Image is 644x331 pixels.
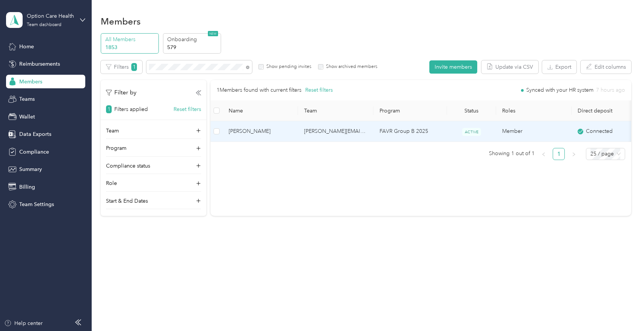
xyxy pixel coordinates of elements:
th: Program [373,100,447,121]
span: Connected [586,127,613,135]
li: 1 [553,148,565,160]
p: Role [106,179,117,187]
li: Previous Page [538,148,550,160]
span: Synced with your HR system [526,88,593,93]
p: 579 [167,43,218,51]
td: meredith.ruppert@optioncare.com [298,121,373,142]
label: Show archived members [323,63,377,70]
th: Roles [496,100,572,121]
p: Onboarding [167,35,218,43]
div: Team dashboard [27,23,61,27]
button: Reset filters [174,105,201,113]
button: Edit columns [581,60,631,74]
p: Filter by [106,88,137,97]
button: left [538,148,550,160]
span: [PERSON_NAME] [229,127,292,135]
td: Member [496,121,572,142]
span: Team Settings [19,200,54,208]
span: Summary [19,165,42,173]
button: Update via CSV [481,60,538,74]
iframe: Everlance-gr Chat Button Frame [602,289,644,331]
span: Reimbursements [19,60,60,68]
span: Billing [19,183,35,191]
td: Lisa A. Young [223,121,298,142]
span: 1 [131,63,137,71]
div: Option Care Health [27,12,74,20]
div: Page Size [586,148,625,160]
button: Filters1 [101,60,142,74]
p: Compliance status [106,162,150,170]
span: 1 [106,105,112,113]
span: left [541,152,546,157]
span: Teams [19,95,35,103]
span: Data Exports [19,130,51,138]
span: NEW [208,31,218,36]
span: Wallet [19,113,35,121]
p: Start & End Dates [106,197,148,205]
button: Reset filters [305,86,333,94]
span: Members [19,78,42,86]
span: Showing 1 out of 1 [489,148,535,159]
p: All Members [105,35,157,43]
button: Help center [4,319,43,327]
li: Next Page [568,148,580,160]
th: Name [223,100,298,121]
th: Team [298,100,373,121]
span: 7 hours ago [596,88,625,93]
span: Home [19,43,34,51]
p: Program [106,144,126,152]
button: Export [542,60,576,74]
th: Status [447,100,496,121]
span: Name [229,108,292,114]
span: 25 / page [590,148,621,160]
a: 1 [553,148,564,160]
span: right [572,152,576,157]
p: 1 Members found with current filters [217,86,301,94]
td: FAVR Group B 2025 [373,121,447,142]
span: Compliance [19,148,49,156]
button: right [568,148,580,160]
span: ACTIVE [462,128,481,136]
p: Team [106,127,119,135]
button: Invite members [429,60,477,74]
p: 1853 [105,43,157,51]
label: Show pending invites [264,63,311,70]
h1: Members [101,17,141,25]
p: Filters applied [114,105,148,113]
